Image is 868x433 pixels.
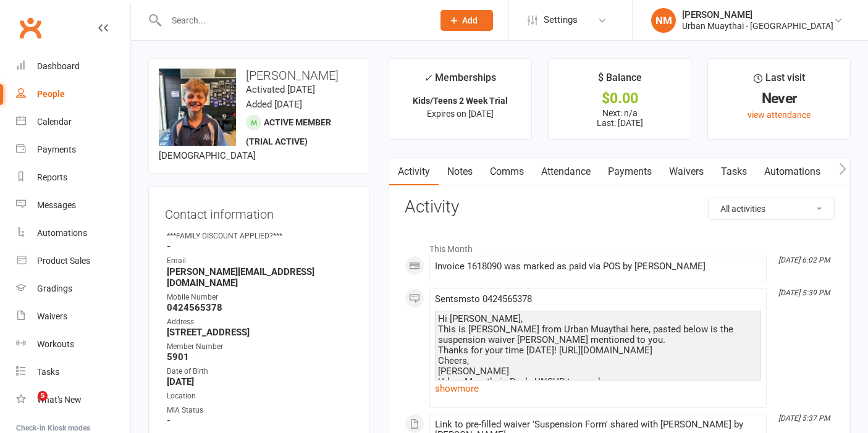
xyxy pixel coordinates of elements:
div: People [37,89,65,99]
time: Activated [DATE] [246,84,315,95]
div: Calendar [37,117,72,127]
a: People [16,80,130,108]
a: Dashboard [16,53,130,80]
div: What's New [37,395,82,405]
div: Urban Muaythai - [GEOGRAPHIC_DATA] [682,20,833,32]
strong: Kids/Teens 2 Week Trial [413,96,508,106]
a: Automations [756,158,829,186]
a: Payments [16,136,130,164]
div: Last visit [754,70,805,92]
div: Hi [PERSON_NAME], This is [PERSON_NAME] from Urban Muaythai here, pasted below is the suspension ... [438,314,758,387]
p: Next: n/a Last: [DATE] [560,108,680,128]
i: [DATE] 6:02 PM [778,256,830,264]
i: [DATE] 5:39 PM [778,288,830,297]
strong: 5901 [167,351,353,363]
div: Invoice 1618090 was marked as paid via POS by [PERSON_NAME] [435,261,761,272]
strong: [DATE] [167,376,353,387]
div: Payments [37,145,76,154]
div: Mobile Number [167,292,353,303]
div: Dashboard [37,61,80,71]
i: ✓ [424,72,432,84]
div: Messages [37,200,76,210]
a: Payments [599,158,660,186]
a: Reports [16,164,130,191]
a: Waivers [660,158,712,186]
span: [DEMOGRAPHIC_DATA] [159,150,256,161]
img: image1758009885.png [159,69,236,146]
span: Sent sms to 0424565378 [435,293,532,305]
div: Address [167,316,353,328]
div: Workouts [37,339,74,349]
span: Add [462,15,478,25]
strong: 0424565378 [167,302,353,313]
h3: Contact information [165,203,353,221]
a: Calendar [16,108,130,136]
a: Product Sales [16,247,130,275]
a: Comms [481,158,533,186]
a: Workouts [16,330,130,358]
a: Attendance [533,158,599,186]
div: Location [167,390,353,402]
div: $ Balance [598,70,642,92]
div: Tasks [37,367,59,377]
div: Never [719,92,839,105]
h3: Activity [405,198,835,217]
a: view attendance [748,110,811,120]
a: Tasks [712,158,756,186]
div: NM [651,8,676,33]
iframe: Intercom live chat [12,391,42,421]
div: Automations [37,228,87,238]
input: Search... [162,12,424,29]
div: ***FAMILY DISCOUNT APPLIED?*** [167,230,353,242]
a: What's New [16,386,130,414]
i: [DATE] 5:37 PM [778,414,830,422]
div: Product Sales [37,256,90,266]
li: This Month [405,236,835,256]
div: Memberships [424,70,496,93]
a: Tasks [16,358,130,386]
a: Activity [389,158,439,186]
div: Email [167,255,353,267]
strong: - [167,241,353,252]
a: Messages [16,191,130,219]
div: $0.00 [560,92,680,105]
span: Expires on [DATE] [427,109,494,119]
strong: - [167,415,353,426]
div: [PERSON_NAME] [682,9,833,20]
div: Waivers [37,311,67,321]
div: MIA Status [167,405,353,416]
time: Added [DATE] [246,99,302,110]
a: Waivers [16,303,130,330]
span: 5 [38,391,48,401]
span: Active member (trial active) [246,117,331,146]
a: Gradings [16,275,130,303]
div: Reports [37,172,67,182]
div: Member Number [167,341,353,353]
a: Clubworx [15,12,46,43]
div: Gradings [37,284,72,293]
div: Date of Birth [167,366,353,377]
span: Settings [544,6,578,34]
strong: [PERSON_NAME][EMAIL_ADDRESS][DOMAIN_NAME] [167,266,353,288]
a: show more [435,380,761,397]
h3: [PERSON_NAME] [159,69,360,82]
a: Notes [439,158,481,186]
button: Add [440,10,493,31]
strong: [STREET_ADDRESS] [167,327,353,338]
a: Automations [16,219,130,247]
